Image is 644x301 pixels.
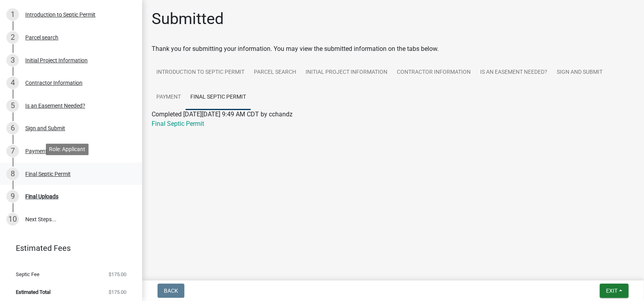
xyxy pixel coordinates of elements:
[6,122,19,135] div: 6
[6,54,19,67] div: 3
[6,213,19,226] div: 10
[25,12,96,17] div: Introduction to Septic Permit
[25,171,71,177] div: Final Septic Permit
[152,85,186,110] a: Payment
[25,58,88,63] div: Initial Project Information
[6,99,19,112] div: 5
[25,103,85,108] div: Is an Easement Needed?
[606,288,618,294] span: Exit
[6,8,19,21] div: 1
[6,31,19,44] div: 2
[6,77,19,89] div: 4
[25,194,58,199] div: Final Uploads
[158,284,184,298] button: Back
[186,85,251,110] a: Final Septic Permit
[25,125,65,131] div: Sign and Submit
[46,144,88,155] div: Role: Applicant
[6,168,19,180] div: 8
[249,60,301,85] a: Parcel search
[152,44,635,54] div: Thank you for submitting your information. You may view the submitted information on the tabs below.
[392,60,475,85] a: Contractor Information
[109,290,126,295] span: $175.00
[109,272,126,277] span: $175.00
[6,145,19,157] div: 7
[301,60,392,85] a: Initial Project Information
[6,240,130,256] a: Estimated Fees
[164,288,178,294] span: Back
[552,60,607,85] a: Sign and Submit
[475,60,552,85] a: Is an Easement Needed?
[25,35,58,40] div: Parcel search
[152,120,204,127] a: Final Septic Permit
[152,60,249,85] a: Introduction to Septic Permit
[16,290,51,295] span: Estimated Total
[6,190,19,203] div: 9
[25,80,83,86] div: Contractor Information
[152,9,224,28] h1: Submitted
[600,284,629,298] button: Exit
[16,272,39,277] span: Septic Fee
[25,148,47,154] div: Payment
[152,110,293,118] span: Completed [DATE][DATE] 9:49 AM CDT by cchandz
